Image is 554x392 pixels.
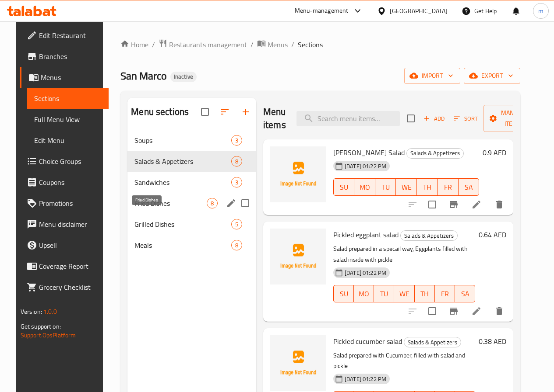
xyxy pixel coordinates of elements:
[43,306,57,317] span: 1.0.0
[20,214,109,235] a: Menu disclaimer
[21,330,76,341] a: Support.OpsPlatform
[21,321,61,332] span: Get support on:
[333,178,354,196] button: SU
[333,228,399,241] span: Pickled eggplant salad
[159,39,247,50] a: Restaurants management
[375,178,396,196] button: TU
[354,178,375,196] button: MO
[422,114,446,124] span: Add
[423,195,441,214] span: Select to update
[402,109,420,128] span: Select section
[341,375,390,383] span: [DATE] 01:22 PM
[120,39,148,50] a: Home
[214,101,235,122] span: Sort sections
[270,229,326,284] img: Pickled eggplant salad
[435,285,455,302] button: FR
[20,277,109,298] a: Grocery Checklist
[39,30,102,41] span: Edit Restaurant
[455,285,475,302] button: SA
[127,235,256,256] div: Meals8
[479,229,506,241] h6: 0.64 AED
[207,198,218,208] div: items
[374,285,394,302] button: TU
[333,350,475,372] p: Salad prepared with Cucumber, filled with salad and pickle
[134,177,231,187] span: Sandwiches
[298,39,323,50] span: Sections
[291,39,294,50] li: /
[270,146,326,202] img: Baba Ghanoush Salad
[34,114,102,125] span: Full Menu View
[443,194,464,215] button: Branch-specific-item
[39,156,102,167] span: Choice Groups
[127,193,256,214] div: Fried Dishes8edit
[483,146,506,159] h6: 0.9 AED
[420,112,448,125] span: Add item
[27,88,109,109] a: Sections
[134,156,231,167] span: Salads & Appetizers
[483,105,542,132] button: Manage items
[357,288,371,300] span: MO
[398,288,411,300] span: WE
[232,157,242,166] span: 8
[39,240,102,250] span: Upsell
[263,105,286,132] h2: Menu items
[354,285,374,302] button: MO
[232,220,242,229] span: 5
[152,39,155,50] li: /
[471,70,513,81] span: export
[396,178,416,196] button: WE
[207,199,217,208] span: 8
[20,235,109,256] a: Upsell
[127,130,256,151] div: Soups3
[134,198,207,208] span: Fried Dishes
[27,109,109,130] a: Full Menu View
[39,51,102,62] span: Branches
[251,39,254,50] li: /
[420,112,448,125] button: Add
[341,162,390,170] span: [DATE] 01:22 PM
[464,68,520,84] button: export
[490,108,535,129] span: Manage items
[459,288,472,300] span: SA
[20,46,109,67] a: Branches
[441,181,455,194] span: FR
[134,240,231,250] span: Meals
[131,105,189,118] h2: Menu sections
[448,112,483,125] span: Sort items
[20,67,109,88] a: Menus
[20,151,109,172] a: Choice Groups
[170,73,197,80] span: Inactive
[337,288,350,300] span: SU
[231,156,242,167] div: items
[454,114,478,124] span: Sort
[34,93,102,104] span: Sections
[20,25,109,46] a: Edit Restaurant
[337,181,351,194] span: SU
[333,146,405,159] span: [PERSON_NAME] Salad
[134,219,231,229] span: Grilled Dishes
[399,181,413,194] span: WE
[358,181,371,194] span: MO
[196,103,214,121] span: Select all sections
[438,288,452,300] span: FR
[296,111,400,126] input: search
[20,193,109,214] a: Promotions
[270,335,326,391] img: Pickled cucumber salad
[120,66,167,86] span: San Marco
[127,151,256,172] div: Salads & Appetizers8
[235,101,256,122] button: Add section
[21,306,42,317] span: Version:
[127,172,256,193] div: Sandwiches3
[127,126,256,259] nav: Menu sections
[232,136,242,145] span: 3
[20,172,109,193] a: Coupons
[418,288,431,300] span: TH
[27,130,109,151] a: Edit Menu
[404,337,461,347] span: Salads & Appetizers
[390,6,448,16] div: [GEOGRAPHIC_DATA]
[489,194,510,215] button: delete
[333,243,475,265] p: Salad prepared in a specail way, Eggplants filled with salad inside with pickle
